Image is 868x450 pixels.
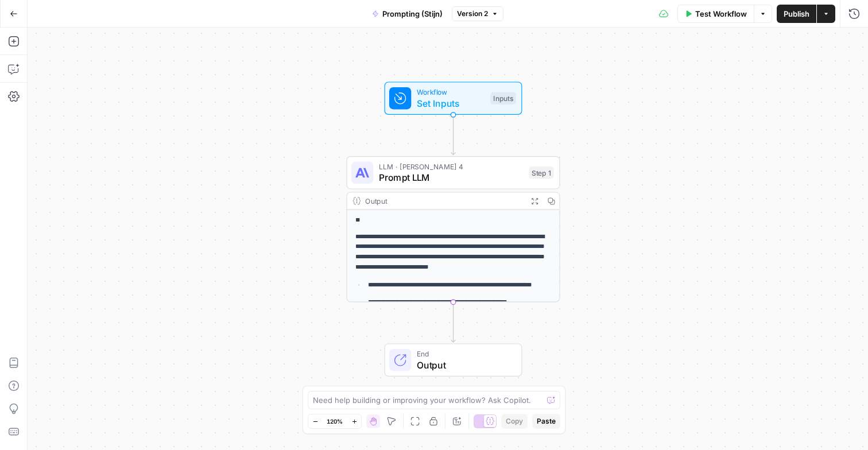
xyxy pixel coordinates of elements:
[382,8,443,20] span: Prompting (Stijn)
[695,8,747,20] span: Test Workflow
[417,348,510,359] span: End
[506,416,523,426] span: Copy
[677,5,754,23] button: Test Workflow
[417,358,510,372] span: Output
[784,8,809,20] span: Publish
[347,82,560,115] div: WorkflowSet InputsInputs
[417,87,485,98] span: Workflow
[490,92,516,104] div: Inputs
[379,170,524,184] span: Prompt LLM
[417,96,485,110] span: Set Inputs
[347,343,560,377] div: EndOutput
[501,414,528,429] button: Copy
[532,414,560,429] button: Paste
[451,115,455,155] g: Edge from start to step_1
[452,6,503,21] button: Version 2
[529,166,554,179] div: Step 1
[379,161,524,172] span: LLM · [PERSON_NAME] 4
[457,9,488,19] span: Version 2
[365,5,449,23] button: Prompting (Stijn)
[777,5,816,23] button: Publish
[537,416,556,426] span: Paste
[451,302,455,342] g: Edge from step_1 to end
[365,195,522,206] div: Output
[327,417,343,426] span: 120%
